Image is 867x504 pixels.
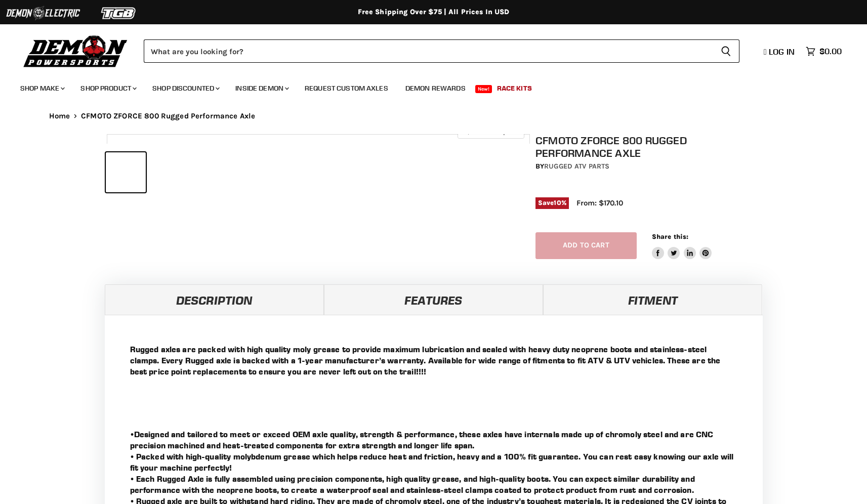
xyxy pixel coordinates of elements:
a: Log in [759,47,801,56]
span: New! [475,85,492,93]
img: Demon Powersports [20,33,131,69]
button: CFMOTO ZFORCE 800 Rugged Performance Axle thumbnail [321,152,361,192]
div: by [535,161,766,172]
img: TGB Logo 2 [81,4,157,23]
div: Free Shipping Over $75 | All Prices In USD [29,8,839,17]
span: 10 [554,199,561,206]
a: Inside Demon [228,78,295,99]
button: CFMOTO ZFORCE 800 Rugged Performance Axle thumbnail [235,152,275,192]
ul: Main menu [13,74,839,99]
a: Demon Rewards [398,78,473,99]
span: Log in [769,47,795,57]
span: CFMOTO ZFORCE 800 Rugged Performance Axle [81,112,255,120]
button: CFMOTO ZFORCE 800 Rugged Performance Axle thumbnail [364,152,404,192]
input: Search [144,39,713,63]
a: Race Kits [489,78,540,99]
a: Features [324,284,543,315]
button: CFMOTO ZFORCE 800 Rugged Performance Axle thumbnail [192,152,232,192]
button: CFMOTO ZFORCE 800 Rugged Performance Axle thumbnail [149,152,189,192]
a: Home [49,112,70,120]
a: Shop Discounted [145,78,226,99]
span: From: $170.10 [576,198,623,207]
a: Request Custom Axles [297,78,396,99]
a: Fitment [543,284,762,315]
button: CFMOTO ZFORCE 800 Rugged Performance Axle thumbnail [278,152,318,192]
a: Shop Product [73,78,143,99]
button: CFMOTO ZFORCE 800 Rugged Performance Axle thumbnail [106,152,146,192]
a: Rugged ATV Parts [544,162,609,171]
a: $0.00 [801,44,847,59]
button: Search [713,39,739,63]
form: Product [144,39,739,63]
span: Share this: [652,233,688,240]
img: Demon Electric Logo 2 [5,4,81,23]
nav: Breadcrumbs [29,112,839,120]
h1: CFMOTO ZFORCE 800 Rugged Performance Axle [535,134,766,159]
span: Save % [535,197,569,208]
span: $0.00 [819,47,842,56]
a: Shop Make [13,78,71,99]
span: Click to expand [463,128,519,135]
aside: Share this: [652,232,712,259]
p: Rugged axles are packed with high quality moly grease to provide maximum lubrication and sealed w... [130,344,737,377]
a: Description [105,284,324,315]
